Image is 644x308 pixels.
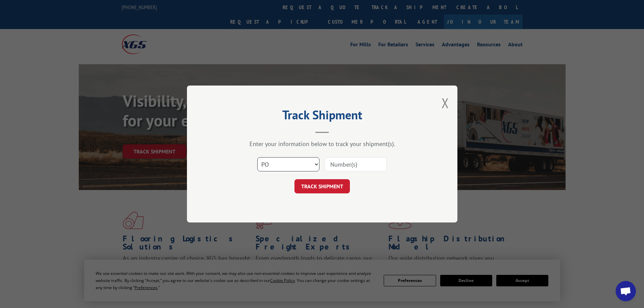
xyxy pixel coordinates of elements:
button: TRACK SHIPMENT [294,179,350,193]
button: Close modal [442,94,449,112]
h2: Track Shipment [221,110,424,123]
div: Enter your information below to track your shipment(s). [221,140,424,148]
div: Open chat [616,281,636,301]
input: Number(s) [325,157,387,171]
